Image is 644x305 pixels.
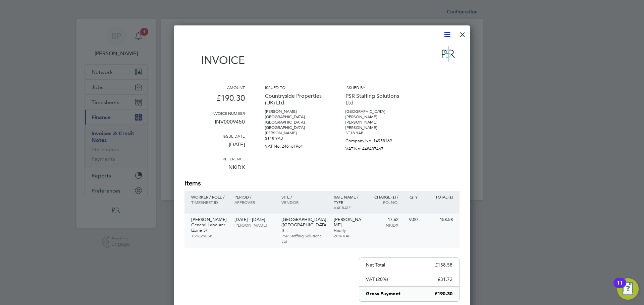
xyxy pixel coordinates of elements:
[424,217,453,222] p: 158.58
[191,200,228,205] p: Timesheet ID
[334,217,363,228] p: [PERSON_NAME]
[366,262,385,268] p: Net Total
[265,141,325,149] p: VAT No: 246161964
[438,276,452,282] p: £31.72
[334,194,363,205] p: Rate name / type
[281,200,327,205] p: Vendor
[369,222,398,228] p: NKIDX
[345,85,406,90] h3: Issued by
[366,291,400,297] p: Gross Payment
[345,130,406,136] p: ST18 9AB
[281,233,327,244] p: PSR Staffing Solutions Ltd
[345,109,406,120] p: [GEOGRAPHIC_DATA][PERSON_NAME]
[334,233,363,238] p: 20% VAT
[234,217,274,222] p: [DATE] - [DATE]
[184,85,245,90] h3: Amount
[437,44,460,64] img: psrsolutions-logo-remittance.png
[191,194,228,200] p: Worker / Role /
[234,222,274,228] p: [PERSON_NAME]
[191,233,228,238] p: TS1629058
[435,291,452,297] p: £190.30
[617,283,623,292] div: 11
[345,90,406,109] p: PSR Staffing Solutions Ltd
[184,156,245,161] h3: Reference
[617,278,639,300] button: Open Resource Center, 11 new notifications
[334,228,363,233] p: Hourly
[281,217,327,233] p: [GEOGRAPHIC_DATA] ([GEOGRAPHIC_DATA])
[184,133,245,139] h3: Issue date
[184,161,245,179] p: NKIDX
[281,194,327,200] p: Site /
[405,217,418,222] p: 9.00
[345,125,406,130] p: [PERSON_NAME]
[369,217,398,222] p: 17.62
[424,194,453,200] p: Total (£)
[191,217,228,222] p: [PERSON_NAME]
[265,130,325,136] p: [PERSON_NAME]
[234,200,274,205] p: Approver
[366,276,388,282] p: VAT (20%)
[265,136,325,141] p: ST18 9AB
[265,109,325,130] p: [PERSON_NAME][GEOGRAPHIC_DATA], [GEOGRAPHIC_DATA], [GEOGRAPHIC_DATA]
[369,200,398,205] p: Po. No.
[265,90,325,109] p: Countryside Properties (UK) Ltd
[405,194,418,200] p: QTY
[345,144,406,152] p: VAT No: 448437467
[345,120,406,125] p: [PERSON_NAME]
[435,262,452,268] p: £158.58
[184,139,245,156] p: [DATE]
[369,194,398,200] p: Charge (£) /
[184,54,245,67] h1: Invoice
[184,179,460,188] h2: Items
[265,85,325,90] h3: Issued to
[184,90,245,110] p: £190.30
[184,116,245,133] p: INV0009450
[234,194,274,200] p: Period /
[334,205,363,210] p: VAT rate
[184,110,245,116] h3: Invoice number
[345,136,406,144] p: Company No: 14958169
[191,222,228,233] p: General Labourer (Zone 5)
